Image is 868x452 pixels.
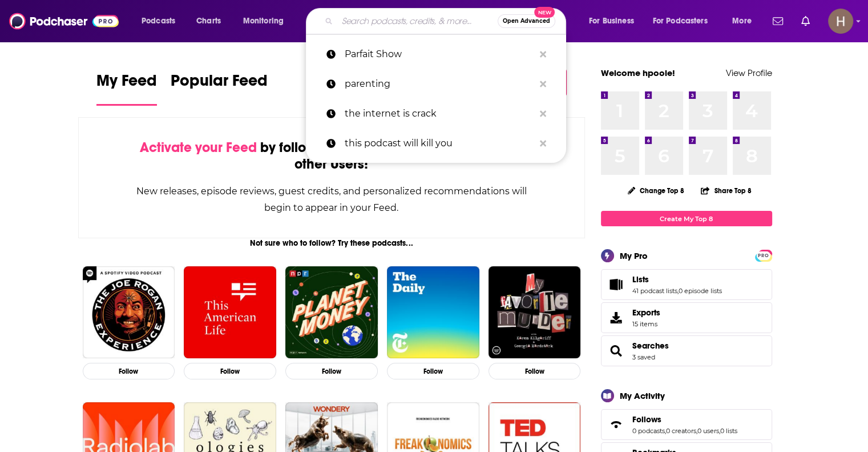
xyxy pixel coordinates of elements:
[285,266,378,359] img: Planet Money
[142,13,175,29] span: Podcasts
[306,69,566,99] a: parenting
[700,179,752,202] button: Share Top 8
[697,427,719,435] a: 0 users
[620,390,665,401] div: My Activity
[828,9,853,34] span: Logged in as hpoole
[184,363,276,379] button: Follow
[387,266,479,359] img: The Daily
[581,12,648,30] button: open menu
[601,335,772,366] span: Searches
[601,409,772,440] span: Follows
[632,341,669,351] a: Searches
[724,12,766,30] button: open menu
[797,11,814,31] a: Show notifications dropdown
[78,238,586,248] div: Not sure who to follow? Try these podcasts...
[632,307,660,318] span: Exports
[732,13,752,29] span: More
[136,183,528,216] div: New releases, episode reviews, guest credits, and personalized recommendations will begin to appe...
[632,353,655,361] a: 3 saved
[488,363,581,379] button: Follow
[589,13,634,29] span: For Business
[632,427,665,435] a: 0 podcasts
[653,13,708,29] span: For Podcasters
[345,69,534,99] p: parenting
[605,417,628,433] a: Follows
[317,8,577,34] div: Search podcasts, credits, & more...
[387,363,479,379] button: Follow
[83,266,175,359] img: The Joe Rogan Experience
[306,39,566,69] a: Parfait Show
[719,427,720,435] span: ,
[9,10,119,32] img: Podchaser - Follow, Share and Rate Podcasts
[345,99,534,129] p: the internet is crack
[243,13,284,29] span: Monitoring
[666,427,696,435] a: 0 creators
[632,320,660,328] span: 15 items
[534,7,555,18] span: New
[196,13,221,29] span: Charts
[601,302,772,333] a: Exports
[757,251,770,260] span: PRO
[696,427,697,435] span: ,
[601,211,772,226] a: Create My Top 8
[345,39,534,69] p: Parfait Show
[632,414,661,425] span: Follows
[488,266,581,359] img: My Favorite Murder with Karen Kilgariff and Georgia Hardstark
[498,14,555,28] button: Open AdvancedNew
[720,427,737,435] a: 0 lists
[337,12,498,30] input: Search podcasts, credits, & more...
[140,139,257,156] span: Activate your Feed
[83,363,175,379] button: Follow
[665,427,666,435] span: ,
[620,250,648,261] div: My Pro
[171,71,268,97] span: Popular Feed
[726,67,772,78] a: View Profile
[235,12,298,30] button: open menu
[828,9,853,34] img: User Profile
[605,277,628,293] a: Lists
[96,71,157,97] span: My Feed
[189,12,228,30] a: Charts
[184,266,276,359] img: This American Life
[601,67,675,78] a: Welcome hpoole!
[679,287,722,295] a: 0 episode lists
[285,363,378,379] button: Follow
[768,11,788,31] a: Show notifications dropdown
[136,139,528,173] div: by following Podcasts, Creators, Lists, and other Users!
[605,343,628,359] a: Searches
[345,129,534,158] p: this podcast will kill you
[645,12,724,30] button: open menu
[632,274,722,285] a: Lists
[306,99,566,129] a: the internet is crack
[96,71,157,106] a: My Feed
[171,71,268,106] a: Popular Feed
[601,269,772,300] span: Lists
[632,274,649,285] span: Lists
[757,251,770,259] a: PRO
[621,183,692,198] button: Change Top 8
[632,414,737,425] a: Follows
[134,12,190,30] button: open menu
[605,310,628,326] span: Exports
[677,287,679,295] span: ,
[306,129,566,158] a: this podcast will kill you
[828,9,853,34] button: Show profile menu
[503,18,550,24] span: Open Advanced
[632,287,677,295] a: 41 podcast lists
